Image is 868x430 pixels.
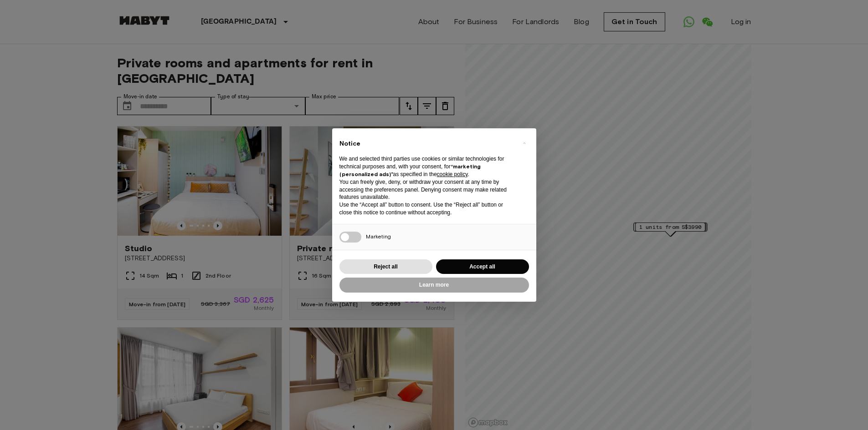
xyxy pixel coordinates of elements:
[366,233,391,240] span: Marketing
[339,139,514,148] h2: Notice
[339,178,514,201] p: You can freely give, deny, or withdraw your consent at any time by accessing the preferences pane...
[437,171,468,177] a: cookie policy
[339,278,529,293] button: Learn more
[436,259,529,274] button: Accept all
[339,201,514,217] p: Use the “Accept all” button to consent. Use the “Reject all” button or close this notice to conti...
[523,137,526,148] span: ×
[339,259,432,274] button: Reject all
[517,136,532,150] button: Close this notice
[339,155,514,178] p: We and selected third parties use cookies or similar technologies for technical purposes and, wit...
[339,163,481,177] strong: “marketing (personalized ads)”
